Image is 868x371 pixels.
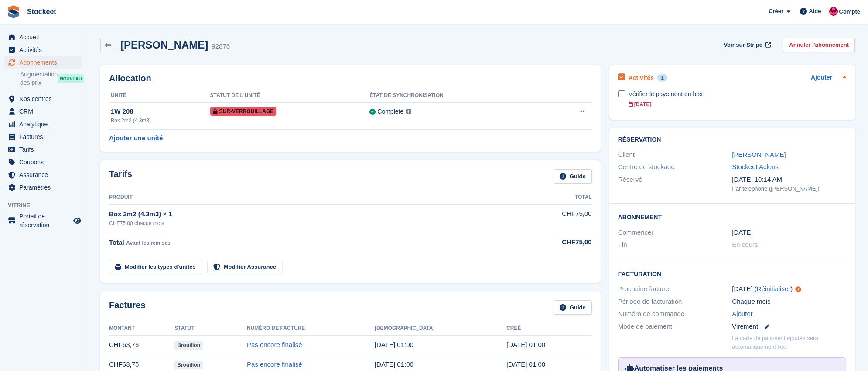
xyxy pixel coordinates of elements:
[109,169,132,184] h2: Tarifs
[4,56,82,69] a: menu
[174,361,203,369] span: Brouillon
[618,136,846,143] h2: Réservation
[19,93,72,105] span: Nos centres
[19,212,72,229] span: Portail de réservation
[839,7,860,16] span: Compte
[109,219,521,227] div: CHF75,00 chaque mois
[629,74,654,82] h2: Activités
[554,169,592,184] a: Guide
[4,169,82,181] a: menu
[109,89,210,103] th: Unité
[506,341,545,348] time: 2025-09-28 23:00:37 UTC
[618,269,846,278] h2: Facturation
[4,181,82,194] a: menu
[4,118,82,130] a: menu
[732,228,752,238] time: 2025-06-28 23:00:00 UTC
[4,143,82,156] a: menu
[720,38,772,52] a: Voir sur Stripe
[72,215,82,226] a: Boutique d'aperçu
[20,70,58,87] span: Augmentation des prix
[406,109,411,114] img: icon-info-grey-7440780725fd019a000dd9b08b2336e03edf1995a4989e88bcd33f0948082b44.svg
[19,31,72,43] span: Accueil
[732,151,786,158] a: [PERSON_NAME]
[19,169,72,181] span: Assurance
[19,44,72,56] span: Activités
[375,322,506,336] th: [DEMOGRAPHIC_DATA]
[247,361,302,368] a: Pas encore finalisé
[4,44,82,56] a: menu
[732,163,779,170] a: Stockeet Aclens
[769,7,783,16] span: Créer
[724,41,762,49] span: Voir sur Stripe
[109,322,174,336] th: Montant
[19,56,72,69] span: Abonnements
[126,240,171,246] span: Avant les remises
[19,181,72,194] span: Paramètres
[618,175,732,193] div: Réservé
[732,175,846,185] div: [DATE] 10:14 AM
[757,285,791,292] a: Réinitialiser
[19,131,72,143] span: Factures
[4,156,82,168] a: menu
[210,107,277,116] span: Sur-verrouillage
[369,89,547,103] th: État de synchronisation
[4,105,82,118] a: menu
[732,184,846,193] div: Par téléphone ([PERSON_NAME])
[109,300,145,315] h2: Factures
[618,212,846,221] h2: Abonnement
[794,285,802,293] div: Tooltip anchor
[247,341,302,348] a: Pas encore finalisé
[506,322,591,336] th: Créé
[732,309,753,319] a: Ajouter
[174,341,203,350] span: Brouillon
[618,309,732,319] div: Numéro de commande
[375,361,413,368] time: 2025-08-29 23:00:00 UTC
[4,31,82,43] a: menu
[109,133,163,143] a: Ajouter une unité
[829,7,838,16] img: Valentin BURDET
[618,228,732,238] div: Commencer
[19,156,72,168] span: Coupons
[657,74,667,82] div: 1
[174,322,247,336] th: Statut
[375,341,413,348] time: 2025-09-29 23:00:00 UTC
[212,42,230,52] div: 92876
[506,361,545,368] time: 2025-08-28 23:00:52 UTC
[618,150,732,160] div: Client
[109,335,174,355] td: CHF63,75
[783,38,855,52] a: Annuler l'abonnement
[521,191,592,205] th: Total
[811,73,832,83] a: Ajouter
[109,73,592,83] h2: Allocation
[207,260,282,274] a: Modifier Assurance
[109,209,521,219] div: Box 2m2 (4.3m3) × 1
[4,212,82,229] a: menu
[629,85,846,113] a: Vérifier le payement du box [DATE]
[210,89,370,103] th: Statut de l'unité
[8,201,87,210] span: Vitrine
[521,204,592,232] td: CHF75,00
[618,284,732,294] div: Prochaine facture
[618,322,732,332] div: Mode de paiement
[120,39,208,51] h2: [PERSON_NAME]
[19,105,72,118] span: CRM
[4,131,82,143] a: menu
[4,93,82,105] a: menu
[247,322,375,336] th: Numéro de facture
[111,107,210,117] div: 1W 208
[19,118,72,130] span: Analytique
[732,322,846,332] div: Virement
[58,74,84,83] div: NOUVEAU
[109,191,521,205] th: Produit
[618,297,732,307] div: Période de facturation
[629,101,846,108] div: [DATE]
[732,297,846,307] div: Chaque mois
[618,162,732,172] div: Centre de stockage
[809,7,821,16] span: Aide
[24,4,60,19] a: Stockeet
[20,70,82,87] a: Augmentation des prix NOUVEAU
[109,239,124,246] span: Total
[732,284,846,294] div: [DATE] ( )
[109,260,202,274] a: Modifier les types d'unités
[732,241,758,248] span: En cours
